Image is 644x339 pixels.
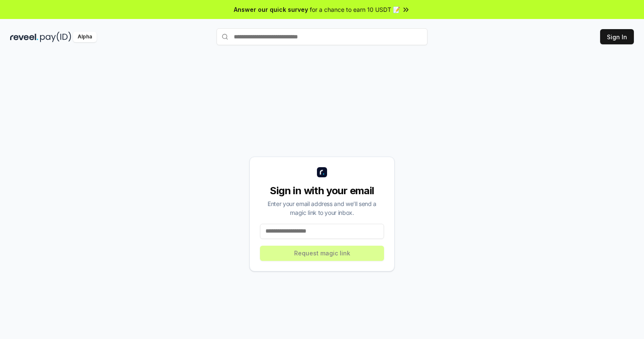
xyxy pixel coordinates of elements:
span: for a chance to earn 10 USDT 📝 [310,5,400,14]
img: reveel_dark [10,32,38,42]
div: Sign in with your email [260,184,384,198]
div: Enter your email address and we’ll send a magic link to your inbox. [260,199,384,217]
span: Answer our quick survey [234,5,308,14]
button: Sign In [600,29,634,44]
div: Alpha [73,32,97,42]
img: pay_id [40,32,71,42]
img: logo_small [317,167,327,177]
